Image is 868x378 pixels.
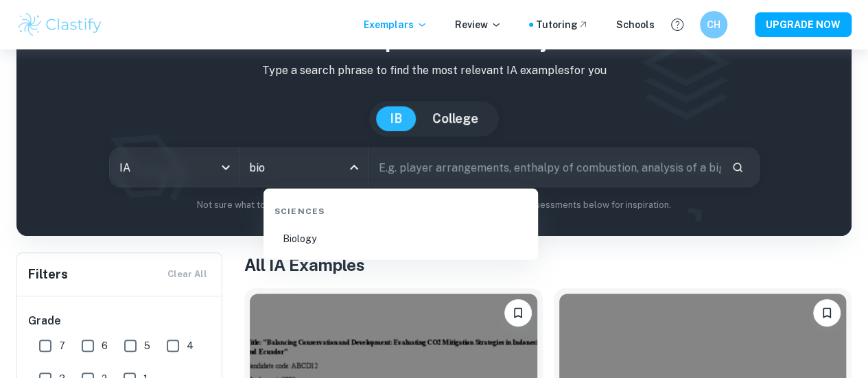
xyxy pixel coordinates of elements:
div: IA [110,148,239,187]
span: 5 [144,338,150,353]
p: Not sure what to search for? You can always look through our example Internal Assessments below f... [27,198,841,212]
p: Exemplars [364,17,427,32]
a: Schools [616,17,655,32]
button: UPGRADE NOW [755,12,852,37]
span: 6 [102,338,108,353]
button: CH [700,11,727,38]
button: Bookmark [813,299,841,327]
button: Help and Feedback [666,13,689,36]
p: Review [455,17,502,32]
h6: Filters [28,265,68,284]
button: College [419,106,492,131]
img: Clastify logo [16,11,104,38]
p: Type a search phrase to find the most relevant IA examples for you [27,62,841,79]
a: Tutoring [536,17,589,32]
h6: Grade [28,313,212,329]
button: Close [344,158,364,177]
div: Sciences [269,194,532,223]
button: Bookmark [504,299,532,327]
span: 4 [187,338,193,353]
h1: All IA Examples [244,252,852,277]
span: 7 [59,338,65,353]
input: E.g. player arrangements, enthalpy of combustion, analysis of a big city... [369,148,720,187]
li: Biology [269,223,532,255]
button: Search [726,156,749,179]
button: IB [376,106,416,131]
h6: CH [706,17,722,32]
